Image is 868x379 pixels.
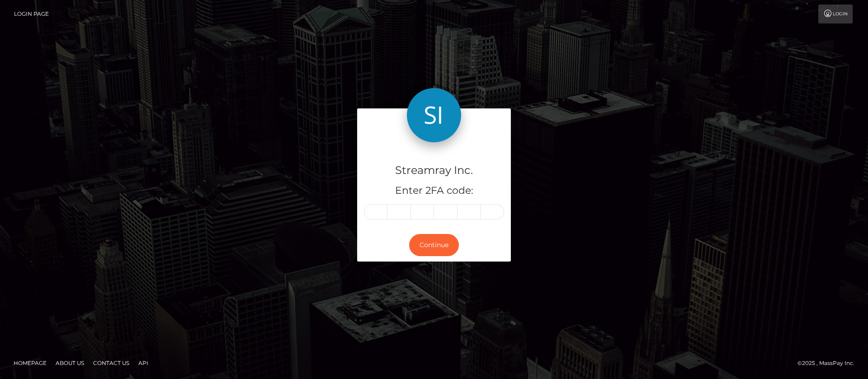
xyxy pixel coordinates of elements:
a: Login [818,5,853,23]
h4: Streamray Inc. [364,163,504,178]
button: Continue [409,234,459,256]
a: API [135,356,152,370]
a: About Us [52,356,88,370]
h5: Enter 2FA code: [364,184,504,198]
a: Contact Us [90,356,133,370]
div: © 2025 , MassPay Inc. [797,358,861,368]
img: Streamray Inc. [407,88,461,142]
a: Login Page [14,5,49,23]
a: Homepage [10,356,50,370]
